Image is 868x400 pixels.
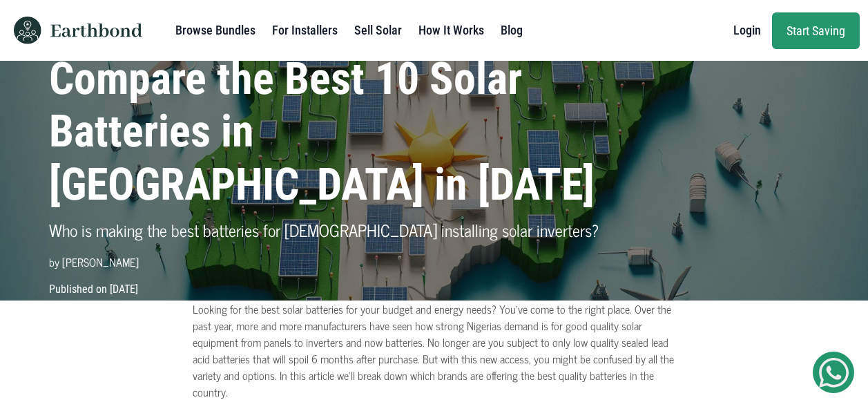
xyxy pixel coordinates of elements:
[354,17,402,44] a: Sell Solar
[8,17,47,44] img: Earthbond icon logo
[733,17,761,44] a: Login
[175,17,255,44] a: Browse Bundles
[49,53,623,212] h1: Compare the Best 10 Solar Batteries in [GEOGRAPHIC_DATA] in [DATE]
[418,17,484,44] a: How It Works
[49,254,623,270] p: by [PERSON_NAME]
[41,281,828,298] p: Published on [DATE]
[772,12,860,49] a: Start Saving
[193,301,676,400] p: Looking for the best solar batteries for your budget and energy needs? You've come to the right p...
[49,218,623,242] p: Who is making the best batteries for [DEMOGRAPHIC_DATA] installing solar inverters?
[819,358,849,388] img: Get Started On Earthbond Via Whatsapp
[8,6,142,55] a: Earthbond icon logo Earthbond text logo
[272,17,338,44] a: For Installers
[50,23,142,37] img: Earthbond text logo
[501,17,523,44] a: Blog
